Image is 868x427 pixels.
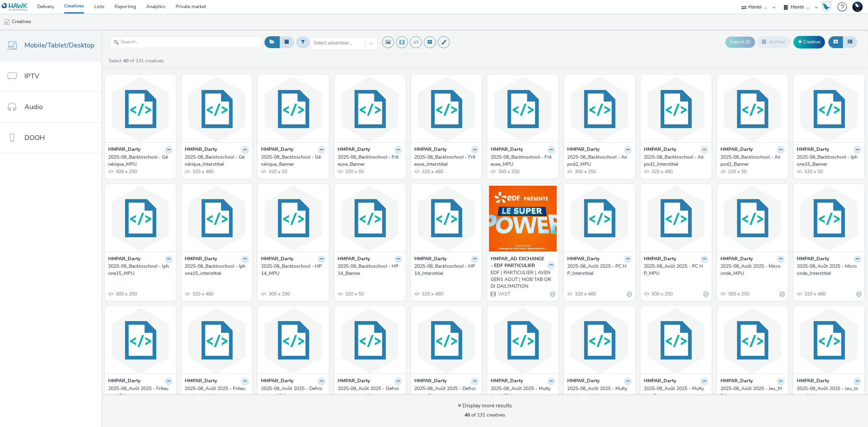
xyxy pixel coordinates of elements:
strong: HMPAR_Darty [338,256,370,263]
span: 300 x 250 [115,291,137,297]
a: 2025-08_Backtoschool - Friteuse_MPU [491,154,555,168]
span: VAST [497,291,510,297]
a: 2025-08_Backtoschool - Générique_Interstitiel [185,154,249,168]
strong: HMPAR_Darty [261,146,293,154]
div: Display more results [458,402,512,410]
img: 2025-08_Backtoschool - HP14_Banner visual [336,186,404,252]
strong: HMPAR_Darty [567,256,599,263]
a: 2025-08_Août 2025 - Multybuy_MPU [491,385,555,399]
div: 2025-08_Août 2025 - Multybuy_Banner [644,385,706,399]
a: 2025-08_Backtoschool - HP14_MPU [261,263,325,277]
img: mobile [3,19,10,25]
strong: HMPAR_Darty [644,256,676,263]
div: 2025-08_Août 2025 - PC HP_MPU [644,263,706,277]
img: 2025-08_Août 2025 - Jeu_MPU visual [719,308,787,374]
span: 320 x 50 [344,168,364,175]
a: 2025-08_Backtoschool - Iphone15_Banner [797,154,861,168]
img: 2025-08_Août 2025 - PC HP_Interstitiel visual [566,186,633,252]
strong: HMPAR_Darty [567,378,599,385]
div: Valid [627,291,632,298]
strong: HMPAR_Darty [108,378,140,385]
span: 320 x 50 [344,291,364,297]
strong: HMPAR_Darty [721,256,753,263]
strong: HMPAR_Darty [491,378,523,385]
a: 2025-08_Backtoschool - HP14_Interstitiel [414,263,479,277]
a: 2025-08_Backtoschool - Générique_MPU [108,154,173,168]
img: 2025-08_Backtoschool - Friteuse_Interstitiel visual [413,76,480,142]
div: 2025-08_Août 2025 - Defroisseur_MPU [261,385,323,399]
a: 2025-08_Backtoschool - Friteuse_Interstitiel [414,154,479,168]
strong: HMPAR_Darty [338,146,370,154]
a: 2025-08_Backtoschool - Générique_Banner [261,154,325,168]
img: 2025-08_Août 2025 - Micro onde_MPU visual [719,186,787,252]
span: 320 x 480 [804,291,826,297]
strong: HMPAR_Darty [185,146,217,154]
div: 2025-08_Août 2025 - Jeu_Interstitiel [797,385,859,399]
a: 2025-08_Backtoschool - HP14_Banner [338,263,402,277]
div: 2025-08_Backtoschool - Iphone15_MPU [108,263,170,277]
div: 2025-08_Backtoschool - Friteuse_Interstitiel [414,154,476,168]
img: 2025-08_Août 2025 - Multybuy_MPU visual [489,308,557,374]
span: Audio [24,102,43,112]
img: 2025-08_Backtoschool - HP14_MPU visual [259,186,327,252]
img: 2025-08_Backtoschool - Friteuse_Banner visual [336,76,404,142]
a: 2025-08_Août 2025 - Jeu_MPU [721,385,785,399]
span: DOOH [24,133,45,143]
div: 2025-08_Août 2025 - Micro onde_MPU [721,263,782,277]
a: 2025-08_Août 2025 - Friteuse_MPU [108,385,173,399]
a: 2025-08_Backtoschool - Airpod2_Banner [721,154,785,168]
strong: HMPAR_AD EXCHANGE - EDF PARTICULIER [491,256,546,269]
a: 2025-08_Backtoschool - Iphone15_MPU [108,263,173,277]
strong: HMPAR_Darty [644,146,676,154]
a: 2025-08_Août 2025 - Multybuy_Interstitiel [567,385,632,399]
img: 2025-08_Backtoschool - Airpod2_Banner visual [719,76,787,142]
a: 2025-08_Backtoschool - Iphone15_interstitiel [185,263,249,277]
a: 2025-08_Août 2025 - Defroisseur_Banner [414,385,479,399]
a: 2025-08_Août 2025 - Multybuy_Banner [644,385,708,399]
img: EDF | PARTICULIER | AVENGERS AOUT | MOB TAB ORDI DAILYMOTION visual [489,186,557,252]
a: 2025-08_Backtoschool - Airpod2_MPU [567,154,632,168]
a: EDF | PARTICULIER | AVENGERS AOUT | MOB TAB ORDI DAILYMOTION [491,269,555,290]
div: 2025-08_Août 2025 - Defroisseur_Interstitiel [338,385,399,399]
strong: HMPAR_Darty [797,256,829,263]
strong: HMPAR_Darty [567,146,599,154]
strong: HMPAR_Darty [644,378,676,385]
img: 2025-08_Backtoschool - Iphone15_Banner visual [795,76,863,142]
a: 2025-08_Août 2025 - PC HP_Interstitiel [567,263,632,277]
strong: HMPAR_Darty [797,146,829,154]
div: Valid [780,291,785,298]
strong: HMPAR_Darty [108,256,140,263]
img: 2025-08_Août 2025 - Friteuse_MPU visual [106,308,174,374]
div: 2025-08_Backtoschool - Airpod2_Banner [721,154,782,168]
span: 300 x 250 [574,168,596,175]
strong: 40 [123,58,129,64]
span: 320 x 50 [727,168,747,175]
a: 2025-08_Août 2025 - PC HP_MPU [644,263,708,277]
span: 300 x 250 [651,291,673,297]
div: 2025-08_Backtoschool - Générique_Banner [261,154,323,168]
div: Valid [550,291,555,298]
div: 2025-08_Août 2025 - PC HP_Interstitiel [567,263,629,277]
span: 320 x 480 [651,168,673,175]
img: 2025-08_Backtoschool - Générique_Interstitiel visual [183,76,251,142]
strong: HMPAR_Darty [338,378,370,385]
div: 2025-08_Backtoschool - Friteuse_Banner [338,154,399,168]
div: 2025-08_Août 2025 - Friteuse_Interstitiel [185,385,246,399]
strong: HMPAR_Darty [185,256,217,263]
img: Hawk Academy [821,1,831,12]
div: 2025-08_Backtoschool - HP14_MPU [261,263,323,277]
img: 2025-08_Backtoschool - Iphone15_MPU visual [106,186,174,252]
span: 300 x 250 [268,291,290,297]
button: Table [843,36,857,48]
span: 320 x 50 [268,168,287,175]
a: 2025-08_Août 2025 - Jeu_Interstitiel [797,385,861,399]
img: 2025-08_Août 2025 - Friteuse_Interstitiel visual [183,308,251,374]
img: 2025-08_Août 2025 - Defroisseur_Interstitiel visual [336,308,404,374]
a: 2025-08_Août 2025 - Defroisseur_MPU [261,385,325,399]
div: 2025-08_Backtoschool - Friteuse_MPU [491,154,552,168]
span: 320 x 480 [574,291,596,297]
img: 2025-08_Août 2025 - Jeu_Interstitiel visual [795,308,863,374]
strong: HMPAR_Darty [261,378,293,385]
div: 2025-08_Backtoschool - Générique_MPU [108,154,170,168]
strong: HMPAR_Darty [414,256,447,263]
